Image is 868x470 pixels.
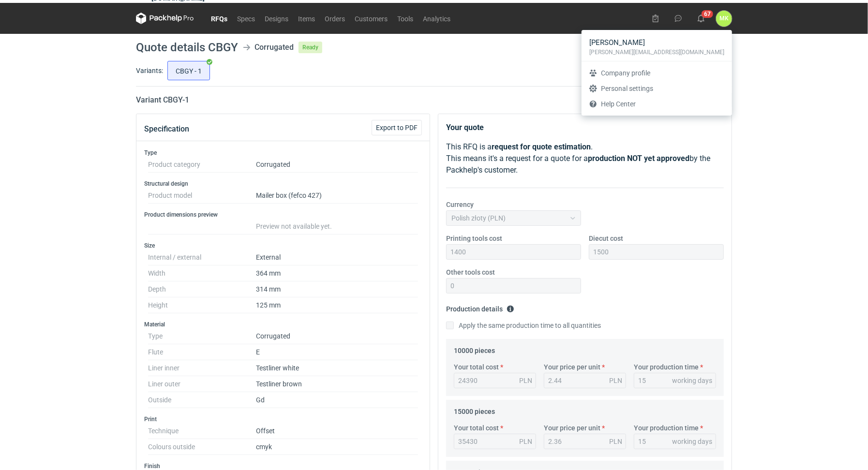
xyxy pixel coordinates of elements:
div: Martyna Kasperska [716,11,732,27]
h3: Finish [144,462,422,470]
dd: 364 mm [256,265,418,281]
svg: Packhelp Pro [136,13,194,24]
h2: Variant CBGY - 1 [136,94,189,106]
legend: Production details [446,301,514,313]
button: MK [716,11,732,27]
a: RFQs [206,13,232,24]
legend: 10000 pieces [454,343,495,354]
dd: Corrugated [256,157,418,173]
h3: Type [144,149,422,157]
legend: 15000 pieces [454,404,495,415]
span: Preview not available yet. [256,222,332,230]
dd: 314 mm [256,281,418,297]
a: Personal settings [585,81,728,96]
dt: Internal / external [148,250,256,265]
dd: Gd [256,392,418,408]
h3: Print [144,415,422,423]
dt: Type [148,328,256,344]
label: Apply the same production time to all quantities [446,321,601,330]
label: Variants: [136,66,163,75]
a: Specs [232,13,260,24]
div: working days [672,437,712,446]
button: 67 [693,11,709,26]
label: Your price per unit [544,362,600,372]
label: CBGY - 1 [167,61,210,80]
dt: Product category [148,157,256,173]
button: Export to PDF [372,120,422,135]
dt: Height [148,297,256,313]
a: Designs [260,13,293,24]
a: Customers [350,13,392,24]
strong: Your quote [446,123,484,132]
span: Export to PDF [376,124,418,131]
div: Corrugated [254,42,294,53]
dt: Depth [148,281,256,297]
button: Specification [144,117,189,141]
dd: Offset [256,423,418,439]
strong: request for quote estimation [492,142,591,151]
div: PLN [609,437,622,446]
button: Help Center [585,96,728,112]
h3: Product dimensions preview [144,211,422,219]
dd: Testliner white [256,360,418,376]
label: Your production time [634,423,699,433]
h3: Material [144,321,422,328]
a: Items [293,13,320,24]
h3: Structural design [144,180,422,188]
div: PLN [519,376,532,385]
dd: External [256,250,418,265]
div: working days [672,376,712,385]
label: Your total cost [454,423,499,433]
a: Analytics [418,13,455,24]
dt: Product model [148,188,256,204]
label: Your production time [634,362,699,372]
a: Orders [320,13,350,24]
strong: production NOT yet approved [588,154,689,163]
label: Your total cost [454,362,499,372]
label: Your price per unit [544,423,600,433]
p: This RFQ is a . This means it's a request for a quote for a by the Packhelp's customer. [446,141,724,176]
dd: Mailer box (fefco 427) [256,188,418,204]
dt: Technique [148,423,256,439]
dd: E [256,344,418,360]
dt: Outside [148,392,256,408]
div: PLN [609,376,622,385]
dt: Liner inner [148,360,256,376]
h1: Quote details CBGY [136,42,238,53]
dt: Colours outside [148,439,256,455]
label: Currency [446,200,474,209]
dt: Liner outer [148,376,256,392]
a: Tools [392,13,418,24]
span: [PERSON_NAME] [589,38,645,47]
label: Printing tools cost [446,234,502,243]
div: PLN [519,437,532,446]
dd: Testliner brown [256,376,418,392]
dd: cmyk [256,439,418,455]
div: [PERSON_NAME][EMAIL_ADDRESS][DOMAIN_NAME] [589,47,724,57]
dd: Corrugated [256,328,418,344]
label: Diecut cost [589,234,623,243]
dt: Width [148,265,256,281]
h3: Size [144,242,422,250]
dd: 125 mm [256,297,418,313]
label: Other tools cost [446,267,495,277]
span: Ready [299,42,322,53]
a: Company profile [585,65,728,81]
dt: Flute [148,344,256,360]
